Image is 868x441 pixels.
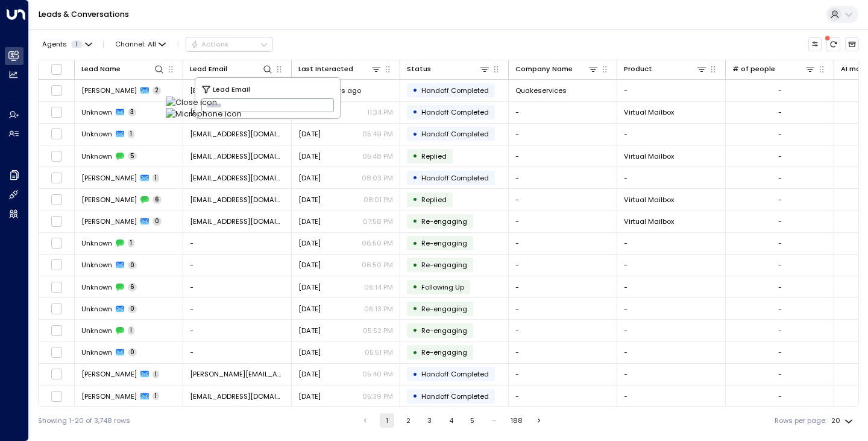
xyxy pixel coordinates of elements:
[39,9,129,19] a: Leads & Conversations
[617,342,726,363] td: -
[515,86,567,95] span: Quakeservices
[128,305,137,313] span: 0
[778,238,782,248] div: -
[509,364,617,385] td: -
[153,370,159,379] span: 1
[298,151,321,161] span: Yesterday
[190,173,285,183] span: davidwong_mail@sbcglobal.net
[51,281,63,293] span: Toggle select row
[778,326,782,335] div: -
[183,320,292,341] td: -
[51,259,63,271] span: Toggle select row
[183,255,292,276] td: -
[81,86,137,95] span: Dianna Lane
[363,326,393,335] p: 05:52 PM
[362,173,393,183] p: 08:03 PM
[81,260,112,270] span: Unknown
[826,37,840,51] span: There are new threads available. Refresh the grid to view the latest updates.
[51,63,63,75] span: Toggle select all
[42,41,67,48] span: Agents
[51,194,63,206] span: Toggle select row
[412,388,418,404] div: •
[509,124,617,145] td: -
[183,298,292,319] td: -
[81,129,112,139] span: Unknown
[778,217,782,226] div: -
[412,235,418,252] div: •
[421,238,467,248] span: Trigger
[148,40,156,48] span: All
[624,151,674,161] span: Virtual Mailbox
[166,97,242,108] img: Close icon
[380,413,394,428] button: page 1
[365,347,393,357] p: 05:51 PM
[112,37,170,51] button: Channel:All
[778,151,782,161] div: -
[190,392,285,401] span: alexturner1880@gmail.com
[186,37,272,51] button: Actions
[778,173,782,183] div: -
[421,326,467,335] span: Trigger
[298,282,321,292] span: Yesterday
[509,255,617,276] td: -
[298,238,321,248] span: Yesterday
[128,130,134,138] span: 1
[81,392,137,401] span: Jiayin Jiang
[778,260,782,270] div: -
[367,107,393,117] p: 11:34 PM
[71,40,83,48] span: 1
[298,63,382,75] div: Last Interacted
[51,346,63,358] span: Toggle select row
[51,150,63,162] span: Toggle select row
[298,304,321,314] span: Jul 23, 2025
[778,392,782,401] div: -
[128,283,137,291] span: 6
[128,261,137,270] span: 0
[421,369,489,379] span: Handoff Completed
[624,217,674,226] span: Virtual Mailbox
[412,257,418,273] div: •
[190,217,285,226] span: davidwong_mail@sbcglobal.net
[51,128,63,140] span: Toggle select row
[190,369,285,379] span: jessie.jjy@hotmail.com
[444,413,458,428] button: Go to page 4
[617,320,726,341] td: -
[465,413,480,428] button: Go to page 5
[186,37,272,51] div: Button group with a nested menu
[412,213,418,229] div: •
[515,63,599,75] div: Company Name
[81,217,137,226] span: David Wong
[508,413,525,428] button: Go to page 188
[364,304,393,314] p: 06:13 PM
[421,129,489,139] span: Handoff Completed
[509,167,617,188] td: -
[298,369,321,379] span: Yesterday
[81,304,112,314] span: Unknown
[509,189,617,210] td: -
[128,152,137,160] span: 5
[363,195,393,205] p: 08:01 PM
[153,174,159,182] span: 1
[778,129,782,139] div: -
[357,413,547,428] nav: pagination navigation
[81,347,112,357] span: Unknown
[112,37,170,51] span: Channel:
[190,129,285,139] span: armondm98@gmail.com
[509,211,617,232] td: -
[509,102,617,123] td: -
[732,63,816,75] div: # of people
[362,369,393,379] p: 05:40 PM
[51,325,63,337] span: Toggle select row
[421,347,467,357] span: Trigger
[401,413,415,428] button: Go to page 2
[298,392,321,401] span: Yesterday
[624,63,707,75] div: Product
[509,276,617,297] td: -
[362,238,393,248] p: 06:50 PM
[412,170,418,186] div: •
[532,413,547,428] button: Go to next page
[412,126,418,142] div: •
[778,282,782,292] div: -
[364,282,393,292] p: 06:14 PM
[831,413,855,428] div: 20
